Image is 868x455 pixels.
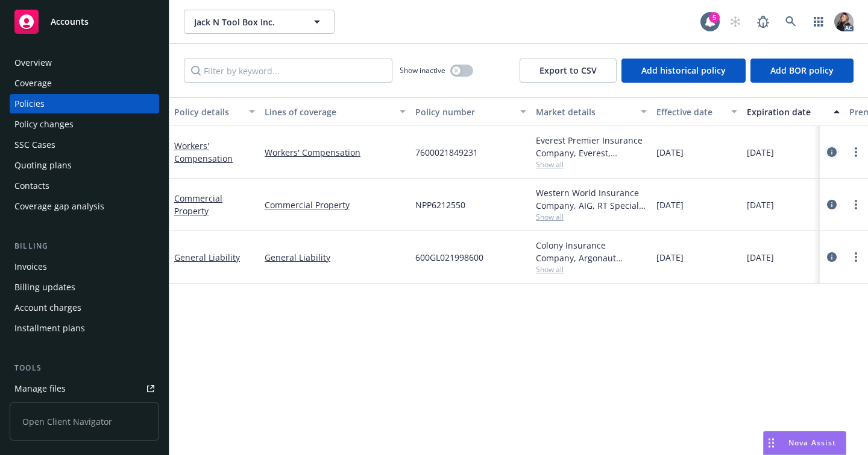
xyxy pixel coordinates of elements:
a: Policy changes [10,115,159,134]
div: Billing [10,240,159,252]
div: Expiration date [747,106,826,118]
div: Policy changes [14,115,74,134]
div: SSC Cases [14,135,55,154]
button: Add BOR policy [750,59,854,83]
button: Market details [531,97,652,126]
a: Installment plans [10,319,159,338]
span: [DATE] [656,146,684,159]
a: more [849,250,863,264]
a: Coverage [10,74,159,93]
div: Manage files [14,379,66,398]
button: Export to CSV [520,59,617,83]
span: Show all [536,212,647,222]
div: Invoices [14,257,47,276]
div: 5 [709,12,720,23]
span: [DATE] [656,251,684,264]
a: Commercial Property [265,199,406,211]
div: Contacts [14,176,49,196]
span: [DATE] [747,199,774,211]
a: Policies [10,94,159,113]
div: Policy details [174,106,242,118]
span: Show all [536,159,647,170]
div: Drag to move [764,431,779,454]
a: Start snowing [723,10,747,34]
div: Coverage [14,74,52,93]
span: [DATE] [656,199,684,211]
a: Workers' Compensation [265,146,406,159]
a: Manage files [10,379,159,398]
span: Jack N Tool Box Inc. [194,16,298,28]
a: General Liability [265,251,406,264]
span: 7600021849231 [415,146,478,159]
div: Billing updates [14,278,75,297]
div: Effective date [656,106,724,118]
span: Accounts [51,17,89,27]
span: NPP6212550 [415,199,465,211]
span: Open Client Navigator [10,402,159,441]
span: 600GL021998600 [415,251,483,264]
div: Western World Insurance Company, AIG, RT Specialty Insurance Services, LLC (RSG Specialty, LLC) [536,186,647,212]
a: Quoting plans [10,156,159,175]
div: Coverage gap analysis [14,197,104,216]
button: Expiration date [742,97,844,126]
a: circleInformation [825,197,839,212]
button: Add historical policy [621,59,746,83]
a: Report a Bug [751,10,775,34]
img: photo [834,12,854,31]
span: Show all [536,264,647,275]
span: Show inactive [400,65,445,75]
button: Nova Assist [763,431,846,455]
a: more [849,145,863,159]
a: circleInformation [825,145,839,159]
a: Accounts [10,5,159,39]
a: SSC Cases [10,135,159,154]
a: Workers' Compensation [174,140,233,164]
a: General Liability [174,252,240,263]
a: Commercial Property [174,192,222,217]
button: Jack N Tool Box Inc. [184,10,335,34]
div: Overview [14,53,52,72]
a: Billing updates [10,278,159,297]
span: Add historical policy [641,65,726,76]
span: [DATE] [747,251,774,264]
div: Account charges [14,298,81,317]
span: Export to CSV [539,65,597,76]
div: Colony Insurance Company, Argonaut Insurance Company (Argo), CRC Group [536,239,647,264]
a: more [849,197,863,212]
a: Contacts [10,176,159,196]
div: Everest Premier Insurance Company, Everest, Arrowhead General Insurance Agency, Inc. [536,134,647,159]
button: Effective date [652,97,742,126]
span: Add BOR policy [770,65,834,76]
div: Quoting plans [14,156,72,175]
div: Tools [10,362,159,374]
a: Invoices [10,257,159,276]
button: Lines of coverage [260,97,410,126]
div: Policy number [415,106,513,118]
span: Nova Assist [788,437,836,448]
div: Installment plans [14,319,85,338]
a: Switch app [807,10,831,34]
a: Overview [10,53,159,72]
button: Policy details [169,97,260,126]
div: Market details [536,106,634,118]
span: [DATE] [747,146,774,159]
a: Account charges [10,298,159,317]
input: Filter by keyword... [184,59,392,83]
a: circleInformation [825,250,839,264]
a: Coverage gap analysis [10,197,159,216]
div: Lines of coverage [265,106,392,118]
button: Policy number [410,97,531,126]
div: Policies [14,94,45,113]
a: Search [779,10,803,34]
